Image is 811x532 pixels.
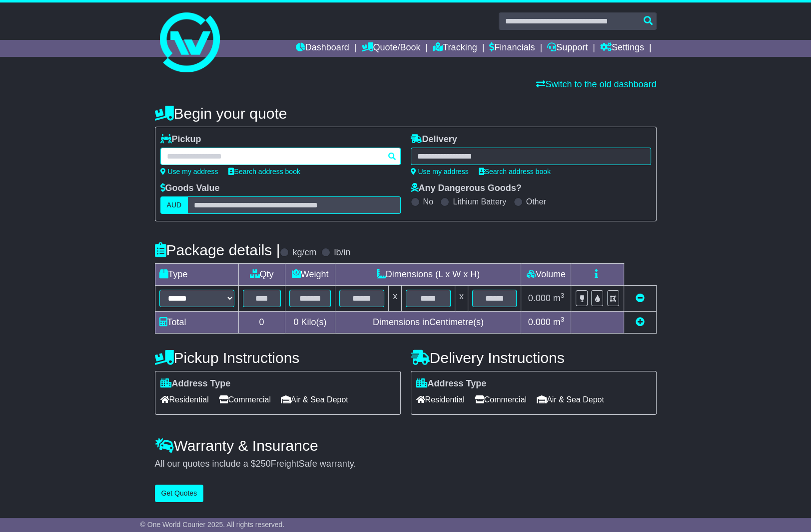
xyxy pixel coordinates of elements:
a: Quote/Book [361,40,420,57]
sup: 3 [561,316,565,323]
a: Remove this item [636,293,645,303]
span: m [553,317,565,327]
label: Other [526,197,546,206]
td: Qty [238,264,285,286]
label: lb/in [334,247,350,258]
h4: Warranty & Insurance [155,437,657,454]
a: Settings [600,40,644,57]
label: Pickup [160,134,201,145]
div: All our quotes include a $ FreightSafe warranty. [155,459,657,470]
td: Kilo(s) [285,312,335,334]
span: Commercial [475,392,527,407]
a: Financials [489,40,535,57]
label: Address Type [160,378,231,389]
label: AUD [160,196,188,214]
sup: 3 [561,292,565,299]
typeahead: Please provide city [160,148,401,165]
label: Lithium Battery [453,197,506,206]
a: Switch to the old dashboard [536,79,656,89]
label: kg/cm [292,247,316,258]
label: Any Dangerous Goods? [411,183,522,194]
td: Type [155,264,238,286]
span: 0 [293,317,298,327]
span: Residential [416,392,465,407]
span: 0.000 [528,317,551,327]
span: 250 [256,459,271,469]
button: Get Quotes [155,485,204,502]
a: Use my address [160,168,218,176]
span: Commercial [219,392,271,407]
span: © One World Courier 2025. All rights reserved. [140,521,285,529]
a: Search address book [479,168,551,176]
a: Tracking [433,40,477,57]
span: Residential [160,392,209,407]
td: Total [155,312,238,334]
label: Goods Value [160,183,220,194]
td: x [389,286,402,312]
span: Air & Sea Depot [537,392,604,407]
h4: Begin your quote [155,105,657,122]
label: Address Type [416,378,487,389]
span: 0.000 [528,293,551,303]
a: Support [547,40,588,57]
h4: Delivery Instructions [411,350,657,366]
h4: Package details | [155,242,280,258]
span: Air & Sea Depot [281,392,348,407]
label: No [423,197,433,206]
td: Weight [285,264,335,286]
td: Dimensions (L x W x H) [335,264,521,286]
a: Search address book [228,168,300,176]
label: Delivery [411,134,457,145]
span: m [553,293,565,303]
td: 0 [238,312,285,334]
a: Use my address [411,168,469,176]
td: x [455,286,468,312]
td: Dimensions in Centimetre(s) [335,312,521,334]
a: Dashboard [296,40,349,57]
a: Add new item [636,317,645,327]
td: Volume [521,264,571,286]
h4: Pickup Instructions [155,350,401,366]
